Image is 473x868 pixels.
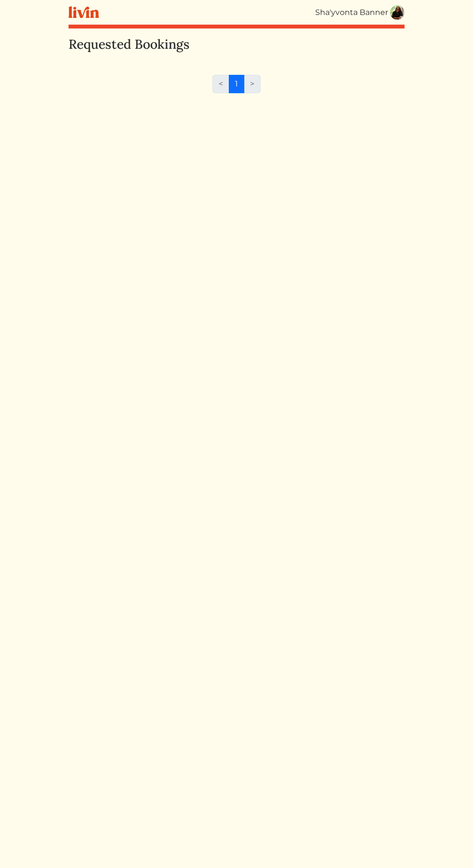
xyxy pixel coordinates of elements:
img: livin-logo-a0d97d1a881af30f6274990eb6222085a2533c92bbd1e4f22c21b4f0d0e3210c.svg [69,6,99,18]
img: d366a2884c9401e74fb450b916da18b8 [390,5,404,20]
h3: Requested Bookings [69,36,404,52]
a: 1 [229,75,244,93]
div: Sha'yvonta Banner [315,7,388,18]
nav: Page [212,75,261,101]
